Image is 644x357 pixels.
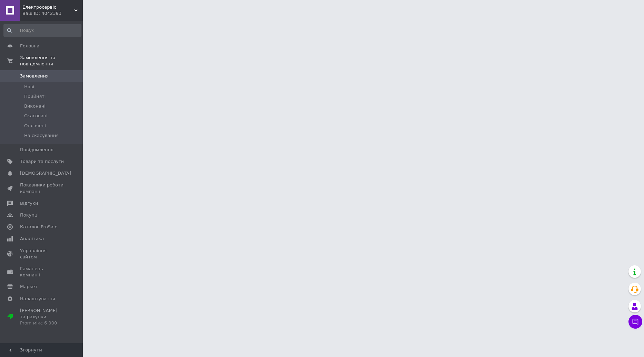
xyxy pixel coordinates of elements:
[20,266,64,278] span: Гаманець компанії
[20,158,64,165] span: Товари та послуги
[3,24,81,37] input: Пошук
[20,182,64,194] span: Показники роботи компанії
[20,73,49,79] span: Замовлення
[20,320,64,326] div: Prom мікс 6 000
[20,224,57,230] span: Каталог ProSale
[20,170,71,176] span: [DEMOGRAPHIC_DATA]
[20,200,38,207] span: Відгуки
[22,10,83,17] div: Ваш ID: 4042393
[20,212,39,218] span: Покупці
[20,43,39,49] span: Головна
[24,123,46,129] span: Оплачені
[20,147,53,153] span: Повідомлення
[24,84,34,90] span: Нові
[24,113,48,119] span: Скасовані
[24,93,46,100] span: Прийняті
[22,4,74,10] span: Електросервіс
[628,315,642,329] button: Чат з покупцем
[24,103,46,109] span: Виконані
[20,284,38,290] span: Маркет
[20,248,64,260] span: Управління сайтом
[20,296,55,302] span: Налаштування
[20,308,64,327] span: [PERSON_NAME] та рахунки
[20,55,83,67] span: Замовлення та повідомлення
[20,236,44,242] span: Аналітика
[24,132,59,139] span: На скасування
